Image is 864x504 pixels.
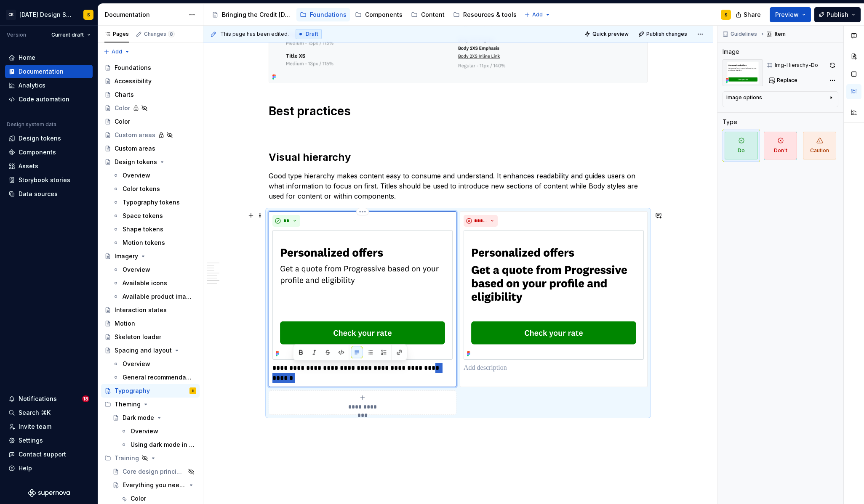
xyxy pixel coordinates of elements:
[123,185,160,193] div: Color tokens
[115,90,134,99] div: Charts
[723,48,739,56] div: Image
[725,132,758,159] span: Do
[123,171,150,180] div: Overview
[101,155,200,169] a: Design tokens
[775,62,818,69] div: Img-Hierachy-Do
[310,11,347,19] div: Foundations
[115,64,151,72] div: Foundations
[744,11,761,19] span: Share
[115,346,172,355] div: Spacing and layout
[123,360,150,368] div: Overview
[112,48,122,55] span: Add
[19,53,35,62] div: Home
[115,454,139,462] div: Training
[803,132,836,159] span: Caution
[101,317,200,330] a: Motion
[272,230,453,360] img: 4440441b-8749-4826-a4ad-e41bcc5a48fe.png
[5,406,93,419] button: Search ⌘K
[269,171,648,201] p: Good type hierarchy makes content easy to consume and understand. It enhances readability and gui...
[109,357,200,371] a: Overview
[19,134,61,143] div: Design tokens
[168,31,175,37] span: 8
[48,29,94,41] button: Current draft
[6,10,16,20] div: CK
[109,236,200,249] a: Motion tokens
[115,117,130,126] div: Color
[208,6,520,23] div: Page tree
[115,158,157,166] div: Design tokens
[123,212,163,220] div: Space tokens
[5,159,93,173] a: Assets
[720,28,761,40] button: Guidelines
[51,32,84,38] span: Current draft
[827,11,848,19] span: Publish
[222,11,291,19] div: Bringing the Credit [DATE] brand to life across products
[723,130,760,162] button: Do
[101,344,200,357] a: Spacing and layout
[592,31,629,37] span: Quick preview
[306,31,318,37] span: Draft
[123,414,154,422] div: Dark mode
[19,162,38,170] div: Assets
[726,94,835,104] button: Image options
[5,65,93,78] a: Documentation
[421,11,445,19] div: Content
[5,420,93,433] a: Invite team
[5,146,93,159] a: Components
[104,31,129,37] div: Pages
[532,11,543,18] span: Add
[19,67,64,76] div: Documentation
[123,481,186,489] div: Everything you need to know
[101,249,200,263] a: Imagery
[269,151,648,164] h2: Visual hierarchy
[131,427,158,435] div: Overview
[115,319,135,328] div: Motion
[777,77,797,84] span: Replace
[101,142,200,155] a: Custom areas
[731,7,766,22] button: Share
[109,465,200,478] a: Core design principles
[770,7,811,22] button: Preview
[123,373,192,382] div: General recommendations
[5,462,93,475] button: Help
[109,276,200,290] a: Available icons
[19,11,73,19] div: [DATE] Design System
[801,130,838,162] button: Caution
[123,279,167,287] div: Available icons
[19,148,56,157] div: Components
[109,478,200,492] a: Everything you need to know
[117,438,200,451] a: Using dark mode in Figma
[19,81,45,90] div: Analytics
[131,440,195,449] div: Using dark mode in Figma
[123,239,165,247] div: Motion tokens
[19,395,57,403] div: Notifications
[123,225,163,233] div: Shape tokens
[19,464,32,472] div: Help
[105,11,184,19] div: Documentation
[723,118,737,126] div: Type
[5,51,93,64] a: Home
[19,450,66,459] div: Contact support
[82,395,89,402] span: 18
[87,11,90,18] div: S
[408,8,448,21] a: Content
[2,5,96,24] button: CK[DATE] Design SystemS
[19,176,70,184] div: Storybook stories
[115,77,152,85] div: Accessibility
[109,371,200,384] a: General recommendations
[101,128,200,142] a: Custom areas
[101,46,133,58] button: Add
[5,79,93,92] a: Analytics
[5,392,93,406] button: Notifications18
[19,95,69,103] div: Code automation
[19,436,43,445] div: Settings
[115,104,130,112] div: Color
[144,31,175,37] div: Changes
[101,330,200,344] a: Skeleton loader
[19,190,58,198] div: Data sources
[582,28,632,40] button: Quick preview
[19,409,51,417] div: Search ⌘K
[123,467,185,476] div: Core design principles
[646,31,687,37] span: Publish changes
[450,8,520,21] a: Resources & tools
